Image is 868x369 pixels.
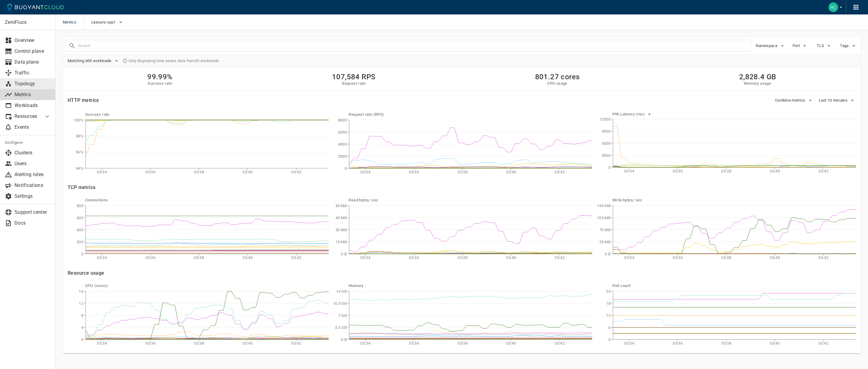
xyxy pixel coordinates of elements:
tspan: 03:42 [819,255,828,260]
tspan: 03:40 [243,170,253,174]
tspan: 30 MB [336,228,347,232]
tspan: 16 [79,289,83,294]
tspan: 03:38 [194,255,204,260]
tspan: 0 [81,252,83,256]
tspan: 105 MB [597,216,611,220]
tspan: 03:36 [673,341,683,345]
tspan: 8 [81,313,83,318]
tspan: 03:42 [291,341,301,345]
tspan: 03:38 [194,341,204,345]
tspan: 03:40 [506,170,516,174]
img: Accounts Payable [828,2,838,12]
span: Port [793,43,801,48]
h2: 801.27 cores [535,73,580,81]
tspan: 03:42 [291,255,301,260]
tspan: 0 [81,337,83,342]
p: Docs [14,220,51,226]
h5: Memory [349,283,592,288]
tspan: 15 MB [336,240,347,244]
tspan: 0 B [341,252,347,256]
h5: Request rate (RPS) [349,112,592,117]
h5: Connections [85,198,329,203]
tspan: 03:38 [194,170,204,174]
tspan: 03:36 [673,255,683,260]
tspan: 4 [81,325,84,330]
h4: HTTP metrics [68,97,99,103]
tspan: 70 MB [599,228,611,232]
button: Matching 603 workloads [68,56,120,65]
tspan: 200 [77,240,83,244]
tspan: 03:40 [243,341,253,345]
tspan: 12000 [599,117,611,121]
h5: Configure [5,140,51,145]
h5: CPU usage [535,81,580,86]
tspan: 9000 [602,129,610,134]
p: Resources [14,113,39,119]
button: caesars-usp1 [91,18,124,27]
tspan: 100% [74,118,83,122]
button: Tags [839,41,858,50]
span: TLS [817,43,825,48]
tspan: 14 GB [336,289,347,294]
tspan: 3.5 GB [335,325,347,330]
button: Combine metrics [775,96,814,105]
tspan: 3000 [602,153,610,158]
tspan: 03:36 [409,255,419,260]
h5: Write bytes / sec [612,198,856,203]
h2: 99.99% [147,73,172,81]
h5: Success rate [85,112,329,117]
tspan: 4000 [338,142,347,147]
tspan: 03:34 [624,341,634,345]
p: Topology [14,81,51,87]
tspan: 03:34 [361,341,371,345]
tspan: 0 [608,337,610,342]
tspan: 600 [77,216,83,220]
tspan: 03:42 [555,255,565,260]
tspan: 35 MB [599,240,611,244]
tspan: 03:42 [291,170,301,174]
tspan: 03:34 [97,341,107,345]
tspan: 12 [606,313,611,318]
tspan: 03:34 [97,170,107,174]
tspan: 18 [606,301,611,306]
span: Metrics [63,14,84,30]
tspan: 03:34 [624,169,634,173]
span: Tags [840,43,850,48]
p: Notifications [14,182,51,188]
button: P95 Latency (ms) [612,110,653,119]
button: TLS [815,41,834,50]
tspan: 140 MB [597,203,611,208]
button: Port [791,41,810,50]
tspan: 03:38 [721,255,731,260]
tspan: 03:38 [458,341,468,345]
tspan: 0 B [605,252,611,256]
h5: Memory usage [739,81,776,86]
p: Workloads [14,102,51,109]
span: caesars-usp1 [91,20,117,25]
span: Last 10 minutes [819,98,849,103]
p: Support center [14,209,51,215]
tspan: 03:34 [361,255,371,260]
tspan: 0 [608,165,610,170]
tspan: 03:42 [555,341,565,345]
h2: 2,828.4 GB [739,73,776,81]
tspan: 24 [606,289,611,294]
p: Data plane [14,59,51,65]
tspan: 800 [77,203,83,208]
h5: CPU (cores) [85,283,329,288]
p: Alerting rules [14,172,51,178]
h5: Pod count [612,283,856,288]
tspan: 6000 [602,141,610,146]
tspan: 03:42 [819,169,828,173]
h5: Read bytes / sec [349,198,592,203]
p: Control plane [14,48,51,54]
tspan: 03:34 [97,255,107,260]
button: Last 10 minutes [819,96,856,105]
p: Traffic [14,70,51,76]
tspan: 03:40 [243,255,253,260]
tspan: 60 MB [336,203,347,208]
p: Metrics [14,92,51,98]
h4: Resource usage [68,270,856,276]
tspan: 2000 [338,154,347,159]
span: Matching 603 workloads [68,58,113,63]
